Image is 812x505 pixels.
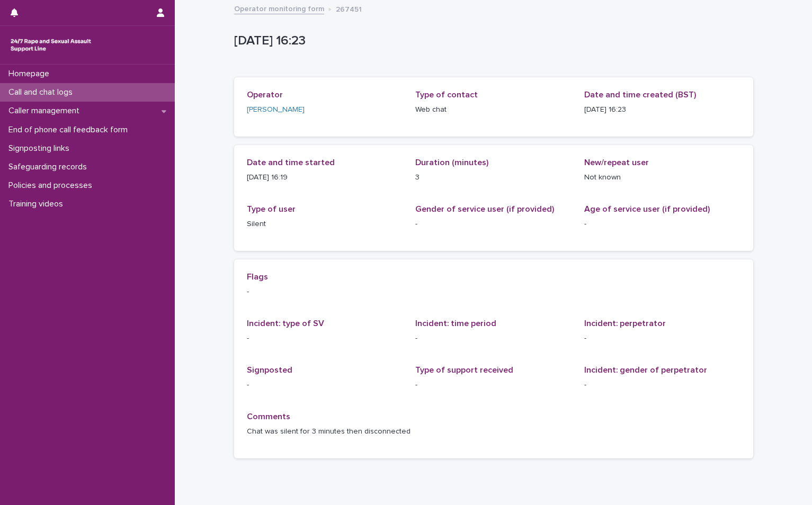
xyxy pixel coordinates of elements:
span: Incident: time period [415,319,496,328]
p: Homepage [4,69,58,79]
p: 267451 [336,3,362,14]
span: Incident: type of SV [247,319,324,328]
p: - [584,333,740,344]
p: End of phone call feedback form [4,125,136,135]
p: Training videos [4,199,72,209]
span: Type of user [247,205,296,213]
span: Flags [247,273,268,281]
p: - [415,380,572,391]
p: [DATE] 16:19 [247,172,403,183]
span: Type of support received [415,366,513,374]
p: [DATE] 16:23 [234,33,749,49]
p: - [247,333,403,344]
span: Signposted [247,366,292,374]
span: Date and time created (BST) [584,91,696,99]
p: [DATE] 16:23 [584,104,740,115]
p: - [247,380,403,391]
p: Silent [247,219,403,230]
span: Incident: perpetrator [584,319,666,328]
span: Comments [247,412,290,421]
p: Safeguarding records [4,162,95,172]
p: - [584,219,740,230]
span: Operator [247,91,283,99]
p: Not known [584,172,740,183]
p: Chat was silent for 3 minutes then disconnected [247,426,740,437]
span: Incident: gender of perpetrator [584,366,707,374]
p: - [584,380,740,391]
p: Caller management [4,106,88,116]
span: Gender of service user (if provided) [415,205,554,213]
p: Call and chat logs [4,87,81,97]
p: Policies and processes [4,181,101,191]
span: New/repeat user [584,158,649,167]
p: - [247,286,740,297]
span: Age of service user (if provided) [584,205,710,213]
p: - [415,219,572,230]
span: Duration (minutes) [415,158,488,167]
p: Signposting links [4,143,78,154]
p: 3 [415,172,572,183]
p: - [415,333,572,344]
a: [PERSON_NAME] [247,104,305,115]
a: Operator monitoring form [234,2,324,14]
p: Web chat [415,104,572,115]
span: Date and time started [247,158,335,167]
img: rhQMoQhaT3yELyF149Cw [8,34,93,56]
span: Type of contact [415,91,478,99]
